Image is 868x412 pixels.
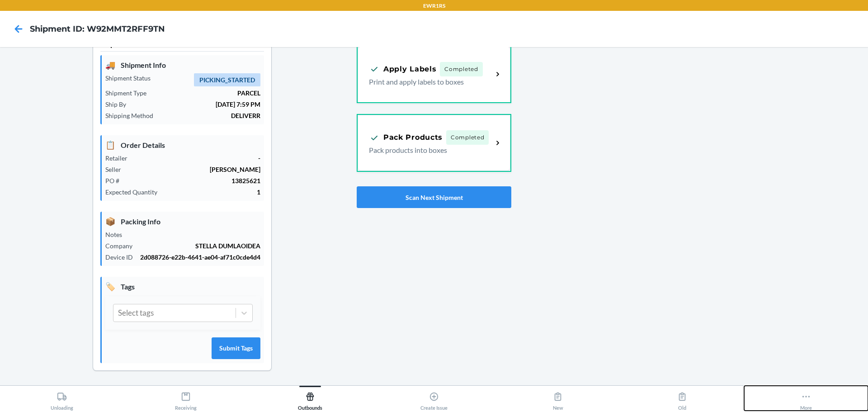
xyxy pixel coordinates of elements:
p: 13825621 [127,176,260,185]
span: Completed [446,130,489,145]
p: PO # [105,176,127,185]
div: Create Issue [420,388,448,411]
button: Outbounds [248,386,372,411]
div: New [553,388,563,411]
div: Apply Labels [369,63,436,75]
span: 📋 [105,139,115,151]
p: - [135,153,260,163]
span: PICKING_STARTED [194,73,260,86]
p: STELLA DUMLAOIDEA [140,241,260,251]
a: Pack ProductsCompletedPack products into boxes [357,114,511,172]
p: Expected Quantity [105,187,165,197]
button: Old [620,386,744,411]
div: Receiving [175,388,197,411]
div: Old [677,388,687,411]
p: Tags [105,280,260,293]
p: Company [105,241,140,251]
p: EWR1RS [423,2,445,10]
p: DELIVERR [160,111,260,120]
p: Print and apply labels to boxes [369,76,486,87]
button: Scan Next Shipment [357,186,511,208]
span: 📦 [105,215,115,227]
div: Unloading [51,388,73,411]
span: Completed [440,62,482,76]
div: Select tags [118,307,154,319]
button: Receiving [124,386,248,411]
span: 🏷️ [105,280,115,293]
a: Apply LabelsCompletedPrint and apply labels to boxes [357,45,511,103]
p: Notes [105,230,129,239]
button: More [744,386,868,411]
h4: Shipment ID: W92MMT2RFF9TN [30,23,165,35]
p: 1 [165,187,260,197]
p: 2d088726-e22b-4641-ae04-af71c0cde4d4 [140,252,260,262]
div: Pack Products [369,132,443,143]
p: Shipment Info [105,59,260,71]
p: Packing Info [105,215,260,227]
button: New [496,386,620,411]
p: Shipment Status [105,73,158,83]
button: Create Issue [372,386,496,411]
p: Retailer [105,153,135,163]
p: Order Details [105,139,260,151]
p: Ship By [105,99,133,109]
p: [PERSON_NAME] [128,165,260,174]
div: More [800,388,812,411]
span: 🚚 [105,59,115,71]
button: Submit Tags [212,337,260,359]
p: PARCEL [154,88,260,98]
p: Device ID [105,252,140,262]
p: Seller [105,165,128,174]
div: Outbounds [298,388,322,411]
p: Shipment Type [105,88,154,98]
p: Pack products into boxes [369,145,486,156]
p: [DATE] 7:59 PM [133,99,260,109]
p: Shipping Method [105,111,160,120]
